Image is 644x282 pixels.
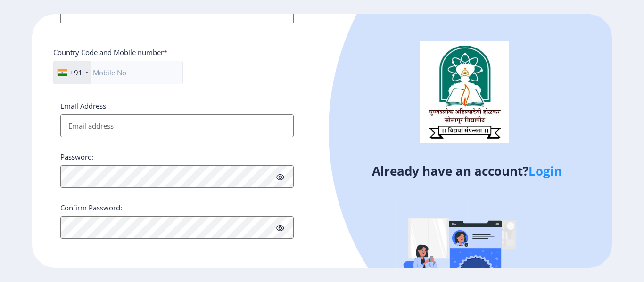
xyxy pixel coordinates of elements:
[420,41,509,142] img: logo
[329,163,605,178] h4: Already have an account?
[60,152,94,161] label: Password:
[54,61,91,84] div: India (भारत): +91
[53,48,167,57] label: Country Code and Mobile number
[53,61,183,84] input: Mobile No
[60,114,294,137] input: Email address
[70,68,83,77] div: +91
[60,203,122,212] label: Confirm Password:
[528,162,562,179] a: Login
[60,101,108,111] label: Email Address:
